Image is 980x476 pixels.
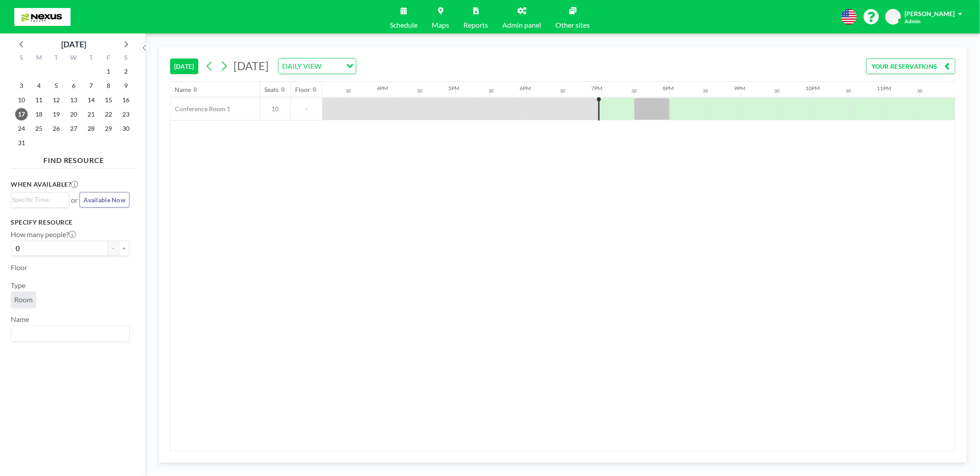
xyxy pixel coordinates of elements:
div: 5PM [449,85,460,92]
span: Friday, August 15, 2025 [102,94,115,106]
span: Saturday, August 2, 2025 [120,65,132,78]
span: Thursday, August 21, 2025 [85,108,97,121]
button: Available Now [79,192,129,208]
span: Monday, August 18, 2025 [33,108,45,121]
div: Search for option [279,58,356,74]
span: DAILY VIEW [280,60,323,72]
div: 30 [346,88,351,94]
div: 30 [917,88,923,94]
div: 30 [703,88,709,94]
div: Search for option [11,326,129,341]
div: 30 [632,88,637,94]
h4: FIND RESOURCE [11,152,137,165]
div: T [82,53,100,64]
div: 11PM [877,85,892,92]
span: Wednesday, August 6, 2025 [67,79,80,92]
div: F [100,53,117,64]
span: Tuesday, August 12, 2025 [50,94,63,106]
span: [DATE] [234,59,269,72]
div: Search for option [11,193,69,206]
span: Wednesday, August 13, 2025 [67,94,80,106]
span: Saturday, August 9, 2025 [120,79,132,92]
span: YL [890,13,897,21]
div: 6PM [520,85,531,92]
div: Floor [296,86,311,94]
span: Sunday, August 31, 2025 [15,137,28,149]
span: Thursday, August 7, 2025 [85,79,97,92]
label: How many people? [11,230,76,239]
div: M [30,53,48,64]
span: Admin [905,18,921,25]
div: Seats [265,86,279,94]
div: T [48,53,65,64]
span: Wednesday, August 20, 2025 [67,108,80,121]
div: W [65,53,83,64]
span: Saturday, August 23, 2025 [120,108,132,121]
span: Monday, August 11, 2025 [33,94,45,106]
span: or [71,196,78,205]
span: Thursday, August 14, 2025 [85,94,97,106]
span: Admin panel [503,21,542,29]
span: Friday, August 8, 2025 [102,79,115,92]
h3: Specify resource [11,218,129,226]
div: 8PM [663,85,674,92]
span: Other sites [556,21,590,29]
button: - [108,241,119,256]
span: Sunday, August 10, 2025 [15,94,28,106]
div: 30 [560,88,566,94]
div: S [13,53,30,64]
span: Saturday, August 16, 2025 [120,94,132,106]
span: - [291,105,322,113]
img: organization-logo [14,8,71,26]
input: Search for option [324,60,341,72]
span: Tuesday, August 5, 2025 [50,79,63,92]
span: Tuesday, August 26, 2025 [50,122,63,135]
span: Sunday, August 3, 2025 [15,79,28,92]
span: Monday, August 25, 2025 [33,122,45,135]
div: S [117,53,134,64]
button: + [119,241,129,256]
div: Name [175,86,192,94]
span: [PERSON_NAME] [905,10,955,17]
button: YOUR RESERVATIONS [866,58,955,74]
div: 10PM [806,85,820,92]
span: 10 [260,105,291,113]
input: Search for option [12,195,64,205]
div: 30 [846,88,851,94]
span: Saturday, August 30, 2025 [120,122,132,135]
div: 30 [417,88,423,94]
span: Available Now [83,196,125,204]
span: Reports [464,21,488,29]
label: Name [11,315,29,324]
span: Schedule [390,21,418,29]
label: Floor [11,263,27,272]
span: Maps [432,21,450,29]
span: Sunday, August 24, 2025 [15,122,28,135]
span: Friday, August 29, 2025 [102,122,115,135]
span: Monday, August 4, 2025 [33,79,45,92]
span: Thursday, August 28, 2025 [85,122,97,135]
div: 7PM [592,85,603,92]
div: 4PM [377,85,388,92]
span: Conference Room 1 [171,105,230,113]
div: [DATE] [61,38,86,50]
span: Friday, August 1, 2025 [102,65,115,78]
span: Sunday, August 17, 2025 [15,108,28,121]
span: Wednesday, August 27, 2025 [67,122,80,135]
span: Tuesday, August 19, 2025 [50,108,63,121]
div: 30 [775,88,780,94]
label: Type [11,281,25,290]
span: Friday, August 22, 2025 [102,108,115,121]
div: 30 [489,88,494,94]
span: Room [14,295,33,304]
div: 9PM [734,85,746,92]
button: [DATE] [170,58,198,74]
input: Search for option [12,328,124,339]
